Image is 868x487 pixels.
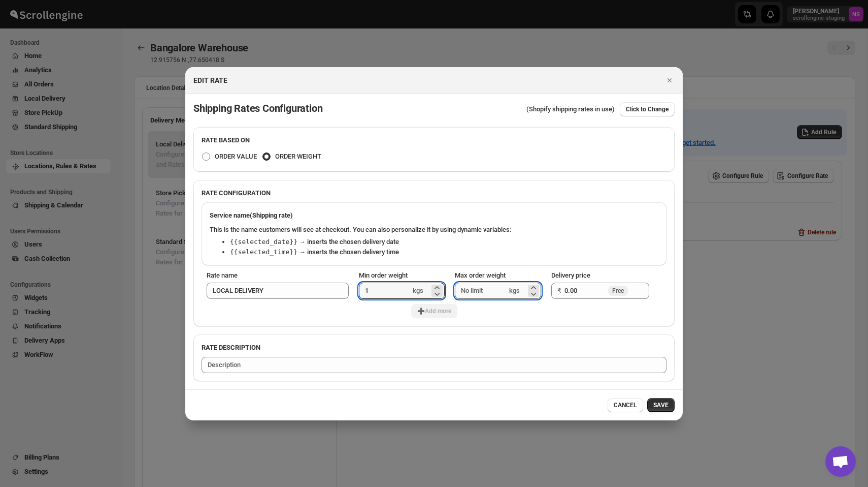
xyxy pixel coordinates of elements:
[215,153,257,160] span: ORDER VALUE
[526,102,675,116] div: (Shopify shipping rates in use)
[653,401,669,409] span: SAVE
[193,102,322,116] p: Shipping Rates Configuration
[250,211,293,219] span: (Shipping rate)
[455,283,508,299] input: No limit
[230,237,511,247] li: → inserts the chosen delivery date
[825,446,856,477] div: Open chat
[662,73,677,87] button: Close
[612,287,624,295] span: Free
[230,247,511,257] li: → inserts the chosen delivery time
[202,135,666,145] h2: RATE BASED ON
[608,398,643,412] button: CANCEL
[455,271,506,279] span: Max order weight
[275,153,321,160] span: ORDER WEIGHT
[230,248,297,256] code: Copy to clipboard
[626,105,669,113] span: Click to Change
[207,271,238,279] span: Rate name
[202,188,666,198] h2: RATE CONFIGURATION
[557,287,561,294] span: ₹
[210,225,511,235] p: This is the name customers will see at checkout. You can also personalize it by using dynamic var...
[207,283,349,299] input: Rate name
[210,211,293,219] b: Service name
[413,287,423,294] span: kgs
[551,271,590,279] span: Delivery price
[230,238,297,246] code: Copy to clipboard
[614,401,637,409] span: CANCEL
[359,283,411,299] input: 0.00
[564,283,606,299] input: 0.00
[647,398,675,412] button: SAVE
[359,271,408,279] span: Min order weight
[193,75,227,85] h2: EDIT RATE
[202,343,666,353] h2: RATE DESCRIPTION
[620,102,675,116] button: Click to Change
[509,287,520,294] span: kgs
